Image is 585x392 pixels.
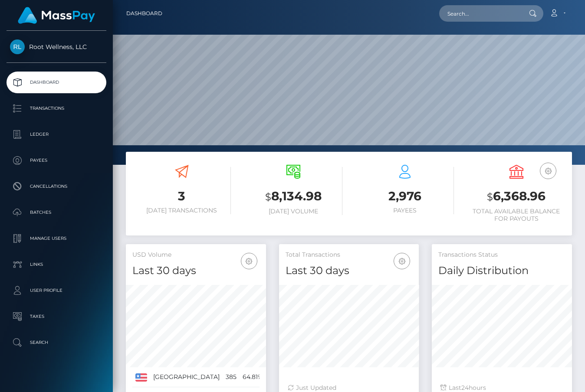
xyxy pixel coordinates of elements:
a: Cancellations [7,176,106,197]
a: Search [7,332,106,353]
h3: 2,976 [355,188,454,205]
small: $ [487,191,493,203]
p: Dashboard [10,76,103,89]
p: Cancellations [10,180,103,193]
h6: Total Available Balance for Payouts [467,208,565,222]
input: Search... [439,5,521,22]
a: Links [7,254,106,275]
td: 385 [223,367,240,387]
h4: Daily Distribution [438,263,565,278]
a: Manage Users [7,228,106,249]
a: Batches [7,202,106,223]
h3: 3 [132,188,231,205]
h5: Total Transactions [286,251,413,259]
h4: Last 30 days [286,263,413,278]
h6: [DATE] Volume [244,208,342,215]
span: 24 [461,384,469,392]
h3: 6,368.96 [467,188,565,206]
a: Dashboard [7,72,106,93]
span: Root Wellness, LLC [7,43,106,51]
p: Links [10,258,103,271]
img: US.png [135,373,147,381]
h5: Transactions Status [438,251,565,259]
a: Taxes [7,306,106,327]
img: Root Wellness, LLC [10,39,25,54]
h6: [DATE] Transactions [132,207,231,214]
td: [GEOGRAPHIC_DATA] [150,367,223,387]
small: $ [265,191,271,203]
h5: USD Volume [132,251,260,259]
a: Payees [7,150,106,171]
p: Search [10,336,103,349]
h3: 8,134.98 [244,188,342,206]
p: Taxes [10,310,103,323]
a: Transactions [7,98,106,119]
img: MassPay Logo [18,7,95,24]
p: Transactions [10,102,103,115]
h4: Last 30 days [132,263,260,278]
td: 64.81% [240,367,266,387]
h6: Payees [355,207,454,214]
a: User Profile [7,280,106,301]
a: Ledger [7,124,106,145]
p: Manage Users [10,232,103,245]
p: Batches [10,206,103,219]
a: Dashboard [126,4,162,23]
p: User Profile [10,284,103,297]
p: Payees [10,154,103,167]
p: Ledger [10,128,103,141]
